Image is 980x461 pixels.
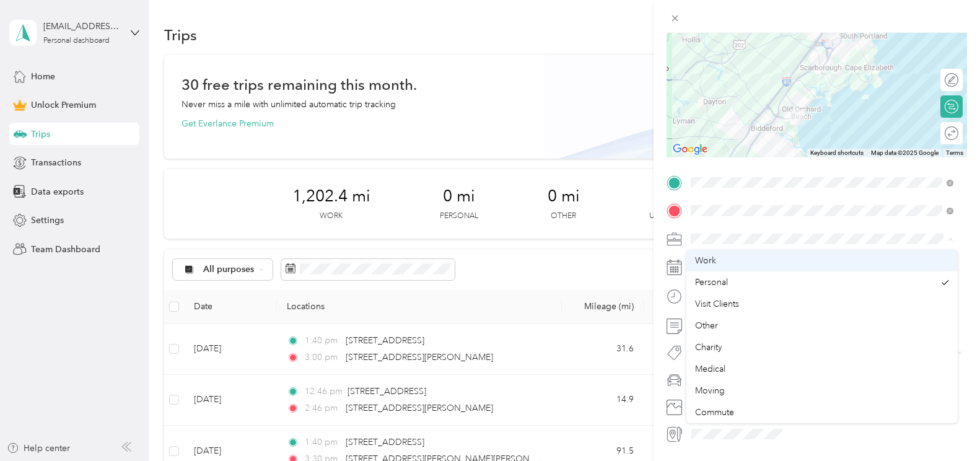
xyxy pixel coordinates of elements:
span: Moving [695,385,725,396]
span: Visit Clients [695,299,739,309]
button: Keyboard shortcuts [810,149,864,157]
iframe: Everlance-gr Chat Button Frame [911,392,980,461]
span: Charity [695,342,722,353]
span: Work [695,255,716,266]
a: Open this area in Google Maps (opens a new window) [670,141,711,157]
img: Google [670,141,711,157]
span: Medical [695,364,725,374]
span: Personal [695,277,728,288]
span: Map data ©2025 Google [871,149,938,156]
span: Other [695,320,718,331]
span: Commute [695,407,734,418]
